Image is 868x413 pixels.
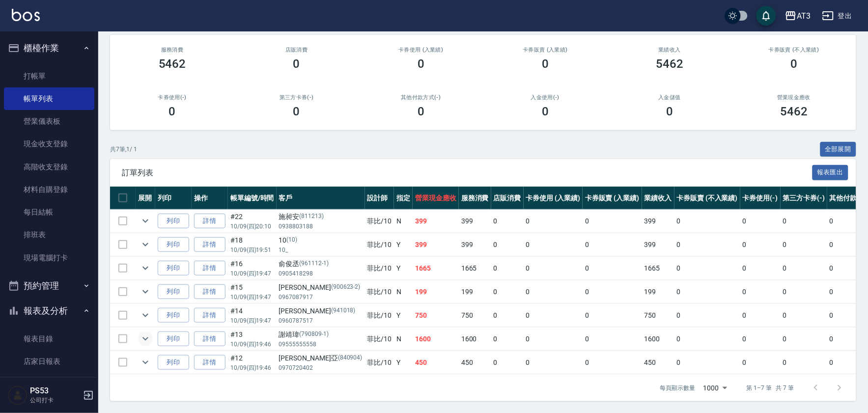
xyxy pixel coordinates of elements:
td: 0 [674,210,740,233]
p: 每頁顯示數量 [660,384,696,392]
img: Person [8,385,28,405]
td: N [394,328,413,351]
td: Y [394,257,413,280]
th: 店販消費 [491,187,524,210]
td: #14 [228,304,277,327]
a: 排班表 [4,223,94,246]
a: 材料自購登錄 [4,178,94,201]
a: 營業儀表板 [4,110,94,133]
td: 0 [781,280,828,303]
td: 菲比 /10 [365,210,394,233]
button: expand row [138,355,153,370]
a: 每日結帳 [4,201,94,223]
td: #18 [228,233,277,256]
td: 1665 [642,257,674,280]
td: 0 [491,210,524,233]
td: 0 [740,210,781,233]
h5: PS53 [30,386,80,396]
button: 列印 [158,355,189,370]
td: 750 [413,304,459,327]
td: 0 [491,351,524,374]
td: 0 [524,328,583,351]
p: (900623-2) [331,282,361,293]
button: 櫃檯作業 [4,35,94,61]
h2: 業績收入 [619,47,720,53]
p: 0960787517 [279,316,363,325]
td: Y [394,233,413,256]
td: 450 [413,351,459,374]
td: 1665 [413,257,459,280]
div: 施昶安 [279,212,363,222]
td: 0 [583,210,642,233]
td: 399 [459,233,491,256]
h2: 卡券販賣 (入業績) [495,47,595,53]
td: 菲比 /10 [365,233,394,256]
h2: 店販消費 [246,47,347,53]
a: 現金收支登錄 [4,133,94,155]
td: 0 [674,280,740,303]
td: #12 [228,351,277,374]
h3: 0 [293,105,300,118]
td: 0 [524,351,583,374]
td: 750 [459,304,491,327]
p: (840904) [338,353,363,363]
th: 客戶 [277,187,365,210]
p: (811213) [300,212,324,222]
a: 詳情 [194,214,225,229]
a: 打帳單 [4,65,94,87]
h2: 入金使用(-) [495,94,595,101]
button: save [756,6,776,26]
th: 設計師 [365,187,394,210]
p: 0905418298 [279,269,363,278]
p: 10/09 (四) 19:47 [230,293,274,302]
th: 卡券販賣 (入業績) [583,187,642,210]
h3: 5462 [656,57,683,71]
p: (10) [287,235,298,246]
th: 卡券販賣 (不入業績) [674,187,740,210]
td: 0 [740,304,781,327]
td: 399 [413,210,459,233]
button: expand row [138,308,153,323]
th: 第三方卡券(-) [781,187,828,210]
p: 09555555558 [279,340,363,349]
p: (961112-1) [300,259,329,269]
td: 1665 [459,257,491,280]
td: 0 [674,257,740,280]
th: 卡券使用(-) [740,187,781,210]
p: 0970720402 [279,363,363,372]
td: N [394,280,413,303]
p: 10/09 (四) 19:47 [230,269,274,278]
td: 0 [781,328,828,351]
td: 菲比 /10 [365,328,394,351]
td: 0 [674,351,740,374]
td: 0 [583,328,642,351]
td: 0 [781,233,828,256]
button: 列印 [158,237,189,252]
h3: 0 [293,57,300,71]
td: 0 [583,233,642,256]
p: 0938803188 [279,222,363,231]
td: 0 [674,304,740,327]
button: 列印 [158,284,189,300]
a: 詳情 [194,308,225,323]
h2: 其他付款方式(-) [370,94,471,101]
td: #15 [228,280,277,303]
h3: 0 [666,105,673,118]
td: 0 [524,280,583,303]
td: 199 [413,280,459,303]
td: 0 [781,351,828,374]
td: 399 [413,233,459,256]
p: 公司打卡 [30,396,80,405]
a: 詳情 [194,284,225,300]
th: 營業現金應收 [413,187,459,210]
td: 0 [674,233,740,256]
a: 互助日報表 [4,373,94,395]
td: 0 [740,280,781,303]
td: 450 [459,351,491,374]
td: 0 [491,257,524,280]
h3: 0 [542,105,549,118]
a: 詳情 [194,237,225,252]
h3: 0 [418,105,424,118]
p: 10/09 (四) 19:51 [230,246,274,254]
p: 10/09 (四) 19:46 [230,363,274,372]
